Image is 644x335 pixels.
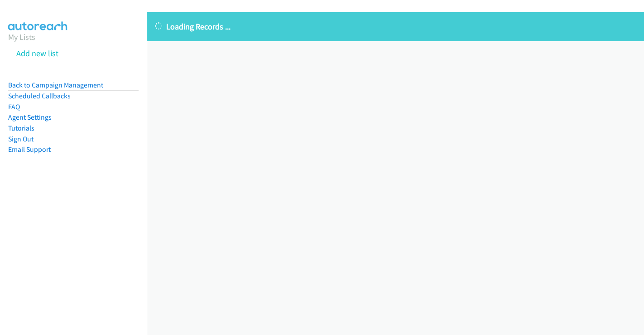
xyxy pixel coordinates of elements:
[16,48,58,58] a: Add new list
[8,124,34,132] a: Tutorials
[8,145,51,154] a: Email Support
[8,135,34,143] a: Sign Out
[8,92,71,100] a: Scheduled Callbacks
[8,32,35,42] a: My Lists
[155,20,636,33] p: Loading Records ...
[8,113,52,121] a: Agent Settings
[8,81,103,89] a: Back to Campaign Management
[8,102,20,111] a: FAQ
